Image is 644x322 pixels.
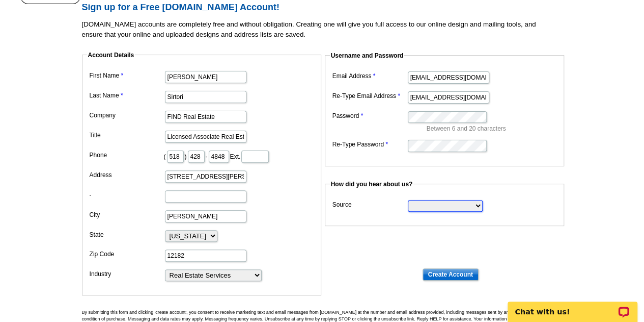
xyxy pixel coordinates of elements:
label: Source [332,200,407,209]
label: Industry [90,269,164,279]
input: Create Account [423,268,479,281]
label: First Name [90,71,164,80]
dd: ( ) - Ext. [87,148,316,164]
p: [DOMAIN_NAME] accounts are completely free and without obligation. Creating one will give you ful... [82,19,571,40]
label: Company [90,111,164,120]
iframe: LiveChat chat widget [501,290,644,322]
label: Re-Type Password [332,140,407,149]
legend: Account Details [87,51,135,60]
p: Between 6 and 20 characters [427,124,559,133]
label: State [90,230,164,239]
label: Password [332,111,407,120]
label: - [90,190,164,200]
legend: How did you hear about us? [330,180,414,189]
h2: Sign up for a Free [DOMAIN_NAME] Account! [82,2,571,13]
label: Last Name [90,91,164,100]
label: Phone [90,151,164,160]
label: Address [90,170,164,180]
label: Title [90,131,164,140]
label: Email Address [332,71,407,81]
legend: Username and Password [330,51,405,60]
label: City [90,210,164,219]
label: Re-Type Email Address [332,91,407,101]
label: Zip Code [90,250,164,259]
